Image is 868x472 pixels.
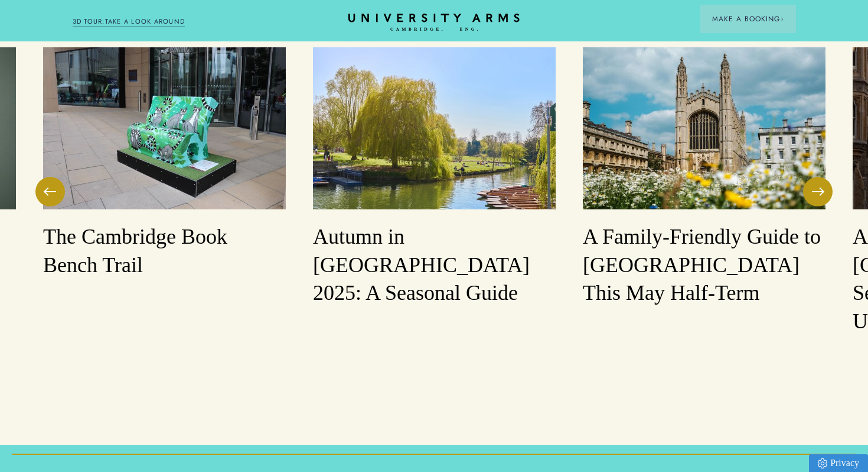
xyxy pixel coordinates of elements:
span: Make a Booking [712,14,784,24]
button: Previous Slide [35,177,65,206]
button: Next Slide [803,177,833,206]
img: Privacy [818,458,827,468]
a: The Cambridge Book Bench Trail [43,47,286,280]
button: Make a BookingArrow icon [700,5,796,33]
img: image-207a239fe3780e98a7e80de49f5ed94f94db7b5b-5833x3889-jpg [583,47,825,209]
a: 3D TOUR:TAKE A LOOK AROUND [73,17,185,27]
img: image-cbbb3793112ad978d2a81ba0426e133284cdda12-6000x4000-jpg [43,47,286,209]
a: Privacy [809,454,868,472]
h3: Autumn in [GEOGRAPHIC_DATA] 2025: A Seasonal Guide [313,223,556,308]
a: Autumn in [GEOGRAPHIC_DATA] 2025: A Seasonal Guide [313,47,556,308]
h3: A Family-Friendly Guide to [GEOGRAPHIC_DATA] This May Half-Term [583,223,825,308]
a: Home [348,14,520,32]
a: A Family-Friendly Guide to [GEOGRAPHIC_DATA] This May Half-Term [583,47,825,308]
img: Arrow icon [780,17,784,21]
img: image-d6be200b2d84f1bf0f5613dde43941d84fd76d82-5168x3448-jpg [313,47,556,209]
h3: The Cambridge Book Bench Trail [43,223,286,280]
